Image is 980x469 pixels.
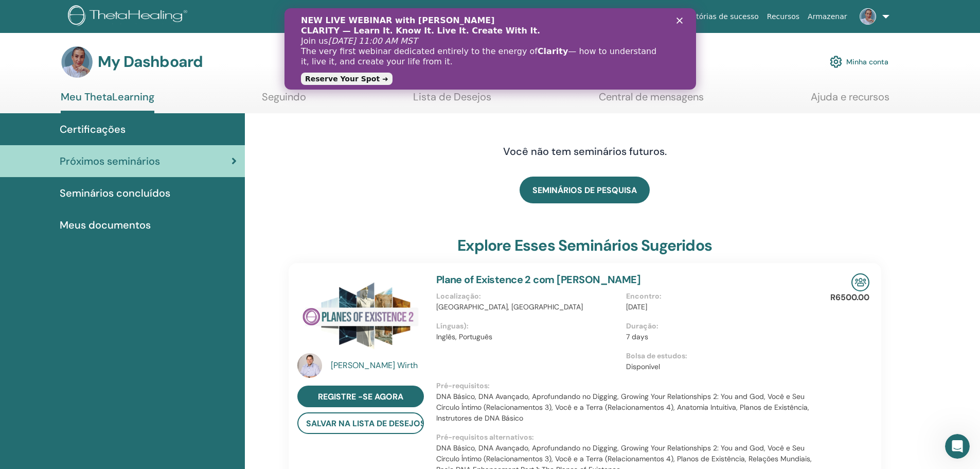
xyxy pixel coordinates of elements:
a: Registre -se agora [297,386,424,407]
span: Próximos seminários [60,153,160,169]
a: Recursos [763,7,804,26]
h3: My Dashboard [98,53,203,71]
p: Encontro : [626,291,810,302]
p: Duração : [626,321,810,332]
a: Histórias de sucesso [681,7,763,26]
p: [DATE] [626,302,810,312]
img: default.jpg [860,8,876,25]
a: Seguindo [262,91,306,111]
a: Lista de Desejos [413,91,491,111]
a: Armazenar [804,7,851,26]
p: Pré-requisitos : [436,380,816,391]
a: SEMINÁRIOS DE PESQUISA [520,177,650,203]
img: default.jpg [297,353,322,378]
p: Bolsa de estudos : [626,351,810,361]
span: Registre -se agora [318,391,403,402]
p: Disponível [626,361,810,372]
p: [GEOGRAPHIC_DATA], [GEOGRAPHIC_DATA] [436,302,620,312]
p: Pré-requisitos alternativos : [436,432,816,443]
span: SEMINÁRIOS DE PESQUISA [532,185,637,196]
a: Sobre [519,7,548,26]
p: DNA Básico, DNA Avançado, Aprofundando no Digging, Growing Your Relationships 2: You and God, Voc... [436,391,816,424]
span: Meus documentos [60,217,151,233]
span: Certificações [60,121,126,137]
a: Certificação [630,7,681,26]
h3: Explore esses seminários sugeridos [457,236,712,255]
a: Cursos e Seminários [548,7,630,26]
p: Localização : [436,291,620,302]
a: Meu ThetaLearning [61,91,154,113]
img: default.jpg [61,45,94,78]
button: salvar na lista de desejos [297,412,424,434]
a: Central de mensagens [599,91,704,111]
a: [PERSON_NAME] Wirth [331,359,426,372]
iframe: Intercom live chat [945,434,970,459]
div: Fechar [392,9,402,15]
span: Seminários concluídos [60,185,170,201]
img: cog.svg [830,53,842,71]
p: Inglês, Português [436,332,620,342]
img: In-Person Seminar [851,273,869,291]
p: Línguas) : [436,321,620,332]
a: Minha conta [830,50,888,73]
img: logo.png [68,5,191,28]
a: Plane of Existence 2 com [PERSON_NAME] [436,273,641,286]
iframe: Intercom live chat banner [284,8,696,90]
a: Ajuda e recursos [811,91,889,111]
h4: Você não tem seminários futuros. [423,145,747,158]
p: 7 days [626,332,810,342]
p: R6500.00 [830,291,869,304]
img: Plane of Existence 2 [297,273,424,356]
